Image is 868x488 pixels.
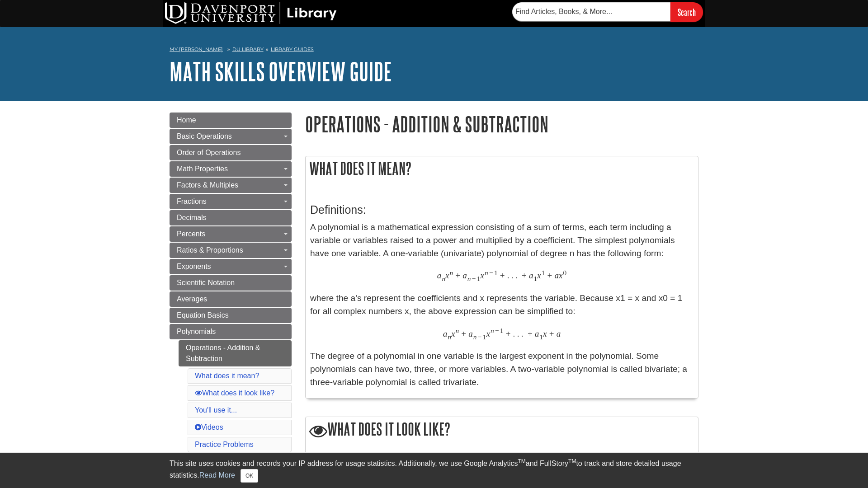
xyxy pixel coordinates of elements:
span: a [535,328,539,339]
span: Factors & Multiples [177,181,238,189]
a: Percents [170,226,292,242]
div: This site uses cookies and records your IP address for usage statistics. Additionally, we use Goo... [170,458,698,483]
span: n [448,333,451,341]
span: + [549,328,554,339]
a: Library Guides [271,46,314,52]
span: x [486,328,490,339]
span: Decimals [177,214,207,221]
span: . [517,328,519,339]
span: Order of Operations [177,149,241,156]
span: x [559,270,563,281]
span: Polynomials [177,328,216,335]
span: − [478,333,482,341]
a: Practice Problems [195,441,254,448]
a: What does it mean? [195,372,259,380]
button: Close [241,469,258,483]
h3: Definitions: [310,203,693,216]
a: My [PERSON_NAME] [170,46,223,53]
sup: TM [518,458,525,465]
span: 1 [500,327,504,335]
span: Equation Basics [177,311,229,319]
h1: Operations - Addition & Subtraction [305,113,698,136]
span: + [455,270,460,281]
a: You'll use it... [195,406,237,414]
p: A polynomial is a mathematical expression consisting of a sum of terms, each term including a var... [310,221,693,389]
span: n [491,327,494,335]
span: n [485,269,488,277]
span: 1 [539,333,543,341]
img: DU Library [165,2,337,24]
span: n [455,327,459,335]
h2: What does it look like? [306,417,698,443]
span: + [506,328,511,339]
span: . [515,270,518,281]
span: Math Properties [177,165,228,173]
span: n [442,275,445,283]
a: Polynomials [170,324,292,339]
a: What does it look like? [195,389,274,397]
a: Ratios & Proportions [170,243,292,258]
a: Home [170,113,292,128]
span: Ratios & Proportions [177,246,243,254]
span: n [467,275,471,283]
span: a [462,270,467,281]
span: Averages [177,295,207,303]
span: − [489,269,493,277]
span: Scientific Notation [177,279,235,286]
a: Factors & Multiples [170,178,292,193]
a: Equation Basics [170,308,292,323]
span: 1 [542,269,545,277]
span: 1 [477,275,481,283]
a: Scientific Notation [170,275,292,291]
span: Home [177,116,196,124]
span: − [495,327,499,335]
span: a [468,328,473,339]
span: + [528,328,533,339]
span: . [511,270,514,281]
span: + [461,328,466,339]
span: 1 [483,333,486,341]
input: Find Articles, Books, & More... [512,2,670,21]
span: n [473,333,477,341]
span: Fractions [177,197,207,205]
span: n [450,269,453,277]
a: DU Library [232,46,264,52]
span: a [557,328,561,339]
span: x [451,328,455,339]
span: x [537,270,541,281]
a: Basic Operations [170,129,292,144]
span: + [522,270,527,281]
a: Fractions [170,194,292,209]
span: . [521,328,524,339]
span: 1 [533,275,537,283]
form: Searches DU Library's articles, books, and more [512,2,703,22]
span: a [529,270,533,281]
span: − [472,275,476,283]
a: Read More [199,471,235,479]
span: + [500,270,505,281]
span: x [445,270,449,281]
span: Exponents [177,263,211,270]
span: 0 [563,269,566,277]
span: 1 [494,269,498,277]
span: + [547,270,552,281]
nav: breadcrumb [170,43,698,58]
span: . [513,328,515,339]
input: Search [670,2,703,22]
span: . [507,270,509,281]
a: Math Properties [170,161,292,177]
h2: What does it mean? [306,156,698,180]
a: Math Skills Overview Guide [170,57,392,85]
span: Basic Operations [177,132,232,140]
a: Operations - Addition & Subtraction [179,340,292,366]
a: Videos [195,423,223,431]
a: Decimals [170,210,292,225]
span: a [437,270,442,281]
sup: TM [568,458,576,465]
a: Exponents [170,259,292,274]
a: Averages [170,291,292,307]
span: x [543,328,547,339]
span: a [554,270,559,281]
a: Order of Operations [170,145,292,160]
span: a [443,328,448,339]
